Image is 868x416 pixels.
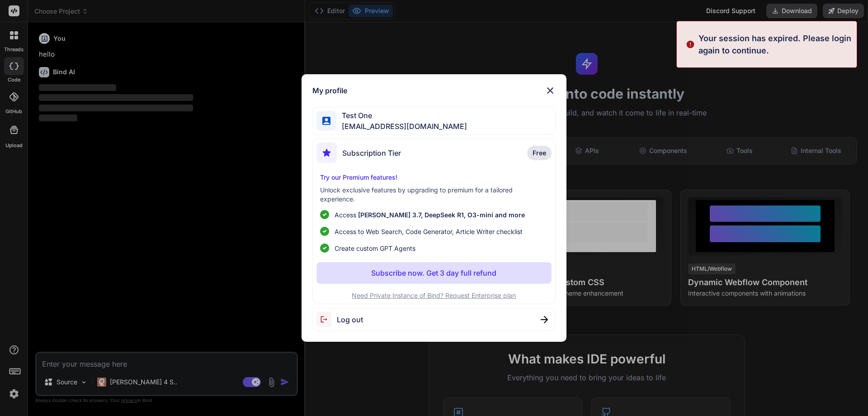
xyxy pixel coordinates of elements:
p: Need Private Instance of Bind? Request Enterprise plan [316,291,552,300]
p: Access [335,210,525,220]
img: checklist [320,210,329,219]
span: [EMAIL_ADDRESS][DOMAIN_NAME] [336,121,467,132]
img: close [545,85,556,96]
p: Your session has expired. Please login again to continue. [698,32,851,57]
span: Free [533,148,546,158]
img: checklist [320,227,329,236]
h1: My profile [312,85,347,96]
span: Access to Web Search, Code Generator, Article Writer checklist [335,227,523,236]
img: profile [322,117,331,125]
img: checklist [320,244,329,253]
span: Log out [337,314,363,325]
span: [PERSON_NAME] 3.7, DeepSeek R1, O3-mini and more [358,211,525,219]
p: Subscribe now. Get 3 day full refund [371,268,496,278]
img: alert [686,32,695,57]
span: Test One [336,110,467,121]
span: Subscription Tier [342,148,401,158]
img: close [541,316,548,323]
p: Unlock exclusive features by upgrading to premium for a tailored experience. [320,186,548,204]
img: subscription [316,143,337,163]
p: Try our Premium features! [320,173,548,182]
img: logout [316,312,337,327]
span: Create custom GPT Agents [335,244,415,253]
button: Subscribe now. Get 3 day full refund [316,262,552,284]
